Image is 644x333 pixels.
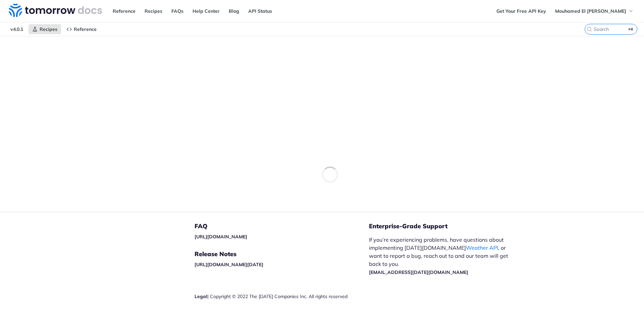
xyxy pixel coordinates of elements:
[40,26,57,32] span: Recipes
[493,6,550,16] a: Get Your Free API Key
[369,222,526,230] h5: Enterprise-Grade Support
[9,4,102,17] img: Tomorrow.io Weather API Docs
[168,6,187,16] a: FAQs
[7,24,27,34] span: v4.0.1
[141,6,166,16] a: Recipes
[74,26,97,32] span: Reference
[369,236,515,276] p: If you’re experiencing problems, have questions about implementing [DATE][DOMAIN_NAME] , or want ...
[369,269,468,275] a: [EMAIL_ADDRESS][DATE][DOMAIN_NAME]
[109,6,139,16] a: Reference
[587,27,592,32] svg: Search
[63,24,100,34] a: Reference
[195,261,263,268] a: [URL][DOMAIN_NAME][DATE]
[551,6,637,16] button: Mouhamed El [PERSON_NAME]
[195,250,369,258] h5: Release Notes
[466,244,498,251] a: Weather API
[189,6,223,16] a: Help Center
[627,26,635,33] kbd: ⌘K
[245,6,276,16] a: API Status
[195,222,369,230] h5: FAQ
[29,24,61,34] a: Recipes
[195,293,207,299] a: Legal
[555,8,626,14] span: Mouhamed El [PERSON_NAME]
[195,234,247,240] a: [URL][DOMAIN_NAME]
[225,6,243,16] a: Blog
[195,293,369,300] div: | Copyright © 2022 The [DATE] Companies Inc. All rights reserved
